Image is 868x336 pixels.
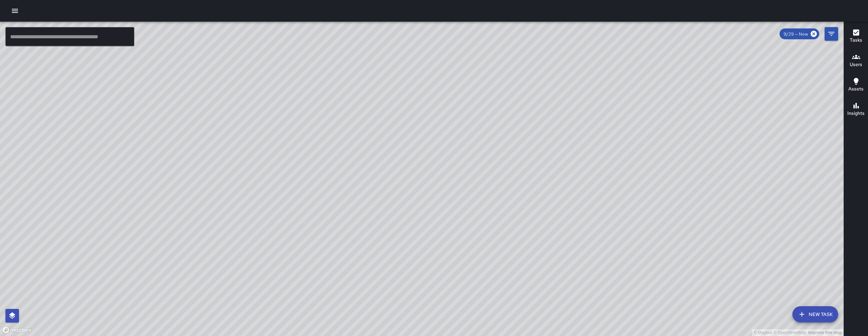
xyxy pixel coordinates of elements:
[825,27,838,41] button: Filters
[848,85,864,93] h6: Assets
[844,73,868,98] button: Assets
[844,98,868,122] button: Insights
[780,28,819,39] div: 9/29 — Now
[792,306,838,322] button: New Task
[780,31,812,37] span: 9/29 — Now
[847,110,865,117] h6: Insights
[844,49,868,73] button: Users
[844,24,868,49] button: Tasks
[850,61,862,68] h6: Users
[850,37,862,44] h6: Tasks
